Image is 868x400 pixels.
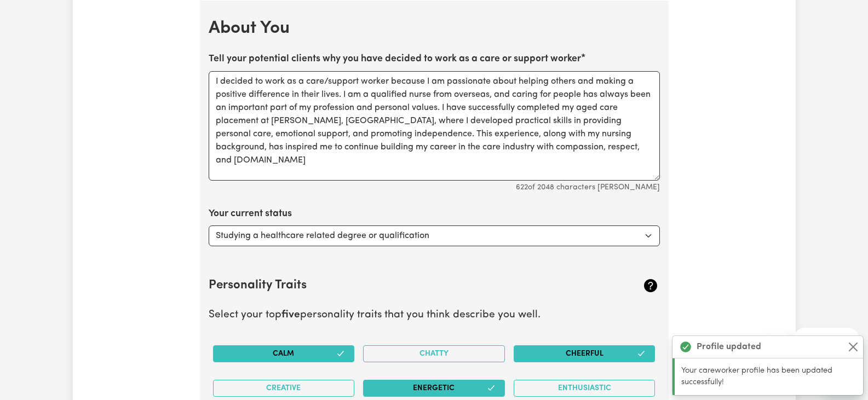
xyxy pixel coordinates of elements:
button: Creative [213,380,355,397]
iframe: Close message [767,330,789,352]
label: Your current status [209,207,292,221]
button: Calm [213,345,355,362]
label: Tell your potential clients why you have decided to work as a care or support worker [209,52,581,66]
h2: Personality Traits [209,279,585,293]
h2: About You [209,18,660,39]
iframe: Message from company [794,328,859,352]
button: Close [847,340,860,353]
button: Enthusiastic [514,380,656,397]
button: Energetic [363,380,505,397]
p: Your careworker profile has been updated successfully! [681,365,856,389]
small: 622 of 2048 characters [PERSON_NAME] [516,183,660,192]
textarea: I decided to work as a care/support worker because I am passionate about helping others and makin... [209,71,660,181]
b: five [281,310,300,320]
button: Chatty [363,345,505,362]
span: Need any help? [7,8,66,16]
strong: Profile updated [697,340,761,353]
button: Cheerful [514,345,656,362]
p: Select your top personality traits that you think describe you well. [209,308,660,323]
